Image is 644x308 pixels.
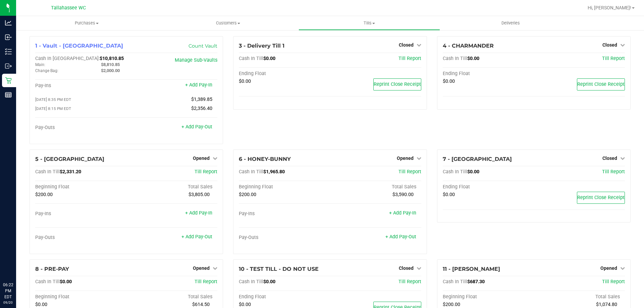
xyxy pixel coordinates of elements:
[60,279,72,285] span: $0.00
[185,82,212,88] a: + Add Pay-In
[5,19,12,26] inline-svg: Analytics
[35,106,71,111] span: [DATE] 8:15 PM EDT
[195,279,217,285] a: Till Report
[35,302,47,307] span: $0.00
[35,56,100,61] span: Cash In [GEOGRAPHIC_DATA]:
[100,56,124,61] span: $10,810.85
[239,235,330,241] div: Pay-Outs
[443,169,467,175] span: Cash In Till
[385,234,416,240] a: + Add Pay-Out
[35,211,126,217] div: Pay-Ins
[602,169,625,175] a: Till Report
[600,265,617,271] span: Opened
[330,184,421,190] div: Total Sales
[534,294,625,300] div: Total Sales
[35,169,60,175] span: Cash In Till
[7,254,27,274] iframe: Resource center
[397,156,414,161] span: Opened
[5,77,12,84] inline-svg: Retail
[239,184,330,190] div: Beginning Float
[443,302,460,307] span: $200.00
[577,192,625,204] button: Reprint Close Receipt
[157,16,299,30] a: Customers
[158,20,298,26] span: Customers
[3,300,13,305] p: 09/20
[35,266,69,272] span: 8 - PRE-PAY
[60,169,81,175] span: $2,331.20
[443,56,467,61] span: Cash In Till
[191,106,212,111] span: $2,356.40
[602,56,625,61] a: Till Report
[3,282,13,300] p: 06:22 PM EDT
[263,279,275,285] span: $0.00
[175,57,217,63] a: Manage Sub-Vaults
[443,71,534,77] div: Ending Float
[192,302,210,307] span: $614.50
[35,192,53,197] span: $200.00
[16,20,157,26] span: Purchases
[126,184,218,190] div: Total Sales
[193,156,210,161] span: Opened
[239,169,263,175] span: Cash In Till
[299,16,440,30] a: Tills
[443,184,534,190] div: Ending Float
[588,5,631,10] span: Hi, [PERSON_NAME]!
[239,71,330,77] div: Ending Float
[35,68,58,73] span: Change Bag:
[35,97,71,102] span: [DATE] 8:35 PM EDT
[16,16,157,30] a: Purchases
[239,78,251,84] span: $0.00
[492,20,529,26] span: Deliveries
[392,192,414,197] span: $3,590.00
[126,294,218,300] div: Total Sales
[5,91,12,98] inline-svg: Reports
[577,81,625,87] span: Reprint Close Receipt
[263,56,275,61] span: $0.00
[467,56,479,61] span: $0.00
[5,63,12,69] inline-svg: Outbound
[577,78,625,90] button: Reprint Close Receipt
[443,43,494,49] span: 4 - CHARMANDER
[443,266,500,272] span: 11 - [PERSON_NAME]
[51,5,86,11] span: Tallahassee WC
[398,169,421,175] a: Till Report
[181,234,212,240] a: + Add Pay-Out
[596,302,617,307] span: $1,074.80
[602,279,625,285] a: Till Report
[602,156,617,161] span: Closed
[239,56,263,61] span: Cash In Till
[239,43,284,49] span: 3 - Delivery Till 1
[374,81,421,87] span: Reprint Close Receipt
[195,169,217,175] a: Till Report
[35,279,60,285] span: Cash In Till
[181,124,212,130] a: + Add Pay-Out
[299,20,439,26] span: Tills
[399,265,414,271] span: Closed
[239,192,256,197] span: $200.00
[35,294,126,300] div: Beginning Float
[239,156,291,162] span: 6 - HONEY-BUNNY
[440,16,581,30] a: Deliveries
[263,169,285,175] span: $1,965.80
[399,42,414,48] span: Closed
[101,68,120,73] span: $2,000.00
[602,42,617,48] span: Closed
[239,279,263,285] span: Cash In Till
[443,279,467,285] span: Cash In Till
[398,279,421,285] span: Till Report
[239,266,319,272] span: 10 - TEST TILL - DO NOT USE
[443,294,534,300] div: Beginning Float
[193,265,210,271] span: Opened
[35,62,45,67] span: Main:
[443,156,512,162] span: 7 - [GEOGRAPHIC_DATA]
[467,169,479,175] span: $0.00
[443,192,455,197] span: $0.00
[398,56,421,61] a: Till Report
[389,210,416,216] a: + Add Pay-In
